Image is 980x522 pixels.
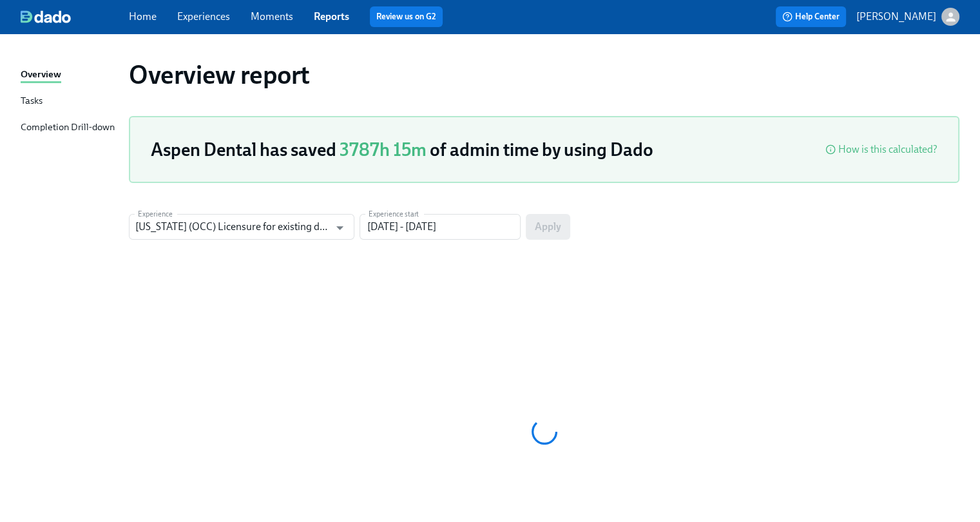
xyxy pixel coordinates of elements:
img: dado [21,10,71,23]
div: Tasks [21,93,43,110]
button: Help Center [776,6,846,27]
h3: Aspen Dental has saved of admin time by using Dado [151,138,653,161]
button: [PERSON_NAME] [856,8,959,26]
a: Reports [314,10,349,23]
a: dado [21,10,129,23]
a: Home [129,10,157,23]
span: 3787h 15m [340,139,427,160]
a: Completion Drill-down [21,120,119,136]
h1: Overview report [129,59,310,90]
div: Overview [21,67,61,83]
span: Help Center [782,10,840,23]
button: Review us on G2 [370,6,443,27]
div: How is this calculated? [838,142,937,157]
a: Review us on G2 [376,10,436,23]
p: [PERSON_NAME] [856,10,936,24]
a: Overview [21,67,119,83]
a: Experiences [177,10,230,23]
button: Open [330,218,350,238]
div: Completion Drill-down [21,120,115,136]
a: Tasks [21,93,119,110]
a: Moments [251,10,293,23]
